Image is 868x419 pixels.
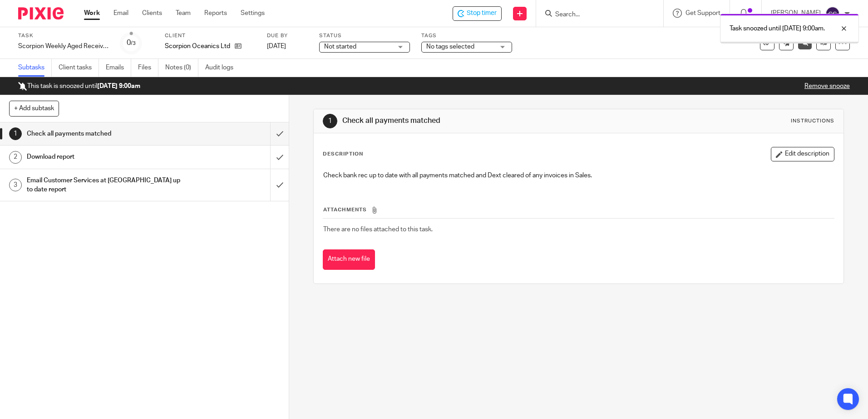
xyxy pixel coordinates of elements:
[18,82,140,91] p: This task is snoozed until
[323,207,367,212] span: Attachments
[323,249,375,270] button: Attach new file
[825,6,840,21] img: svg%3E
[138,59,158,77] a: Files
[27,150,183,164] h1: Download report
[267,32,308,39] label: Due by
[165,59,198,77] a: Notes (0)
[453,6,502,21] div: Scorpion Oceanics Ltd - Scorpion Weekly Aged Receivables Report
[18,7,64,19] img: Pixie
[323,226,433,233] span: There are no files attached to this task.
[730,24,825,33] p: Task snoozed until [DATE] 9:00am.
[323,151,363,158] p: Description
[9,179,22,191] div: 3
[804,83,850,89] a: Remove snooze
[97,83,140,89] b: [DATE] 9:00am
[9,151,22,164] div: 2
[113,9,128,18] a: Email
[426,44,474,50] span: No tags selected
[319,32,410,39] label: Status
[27,174,183,197] h1: Email Customer Services at [GEOGRAPHIC_DATA] up to date report
[241,9,265,18] a: Settings
[323,114,337,128] div: 1
[9,101,59,116] button: + Add subtask
[84,9,100,18] a: Work
[421,32,512,39] label: Tags
[205,59,240,77] a: Audit logs
[9,127,22,140] div: 1
[342,116,598,126] h1: Check all payments matched
[18,32,109,39] label: Task
[791,117,834,125] div: Instructions
[165,32,256,39] label: Client
[127,38,136,48] div: 0
[59,59,99,77] a: Client tasks
[18,42,109,51] div: Scorpion Weekly Aged Receivables Report
[204,9,227,18] a: Reports
[27,127,183,141] h1: Check all payments matched
[176,9,191,18] a: Team
[18,59,52,77] a: Subtasks
[131,41,136,46] small: /3
[267,43,286,49] span: [DATE]
[324,44,356,50] span: Not started
[323,171,833,180] p: Check bank rec up to date with all payments matched and Dext cleared of any invoices in Sales.
[142,9,162,18] a: Clients
[771,147,834,161] button: Edit description
[165,42,230,51] p: Scorpion Oceanics Ltd
[106,59,131,77] a: Emails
